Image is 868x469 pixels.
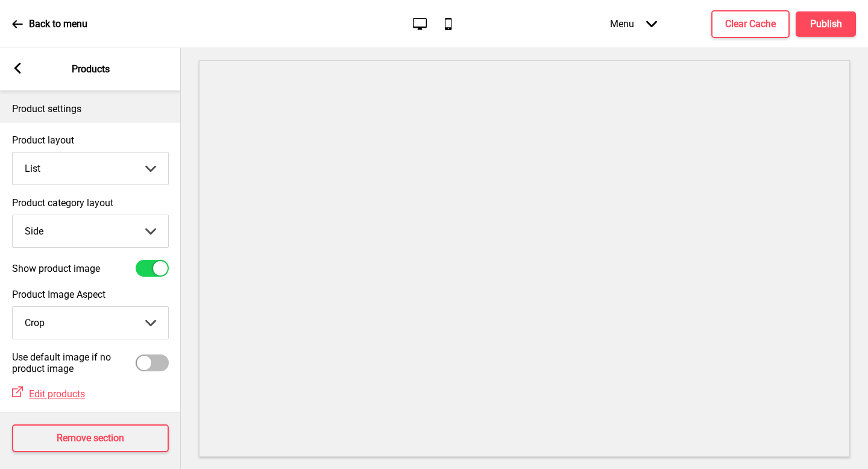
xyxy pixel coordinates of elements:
[12,424,169,452] button: Remove section
[12,8,87,40] a: Back to menu
[12,289,169,300] label: Product Image Aspect
[23,388,85,400] a: Edit products
[796,11,856,37] button: Publish
[29,17,87,31] p: Back to menu
[72,63,110,76] p: Products
[12,102,169,116] p: Product settings
[810,17,842,31] h4: Publish
[12,197,169,209] label: Product category layout
[12,263,100,274] label: Show product image
[12,134,169,146] label: Product layout
[598,6,669,42] div: Menu
[57,432,124,445] h4: Remove section
[711,10,790,38] button: Clear Cache
[725,17,776,31] h4: Clear Cache
[29,388,85,400] span: Edit products
[12,351,136,374] label: Use default image if no product image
